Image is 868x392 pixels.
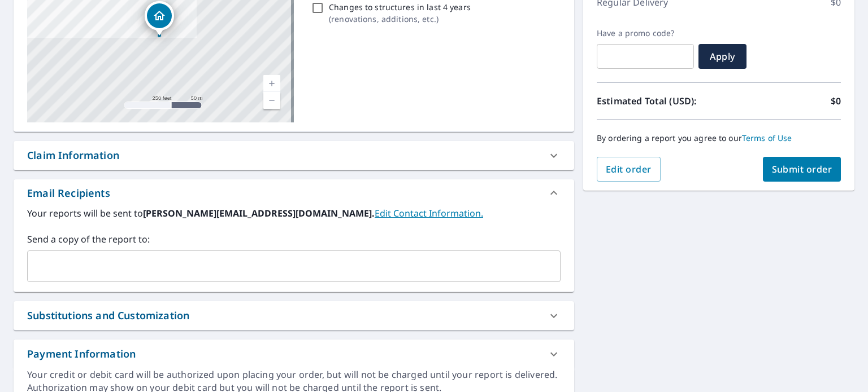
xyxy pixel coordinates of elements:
[143,207,375,219] b: [PERSON_NAME][EMAIL_ADDRESS][DOMAIN_NAME].
[597,157,661,182] button: Edit order
[27,232,561,246] label: Send a copy of the report to:
[763,157,841,182] button: Submit order
[698,44,747,69] button: Apply
[772,163,832,175] span: Submit order
[27,206,561,220] label: Your reports will be sent to
[27,346,136,362] div: Payment Information
[597,133,841,143] p: By ordering a report you agree to our
[708,50,737,63] span: Apply
[375,207,483,219] a: EditContactInfo
[606,163,652,175] span: Edit order
[27,308,189,323] div: Substitutions and Customization
[263,92,280,109] a: Current Level 17, Zoom Out
[27,148,119,163] div: Claim Information
[742,133,792,143] a: Terms of Use
[14,141,574,170] div: Claim Information
[14,179,574,206] div: Email Recipients
[27,186,110,201] div: Email Recipients
[14,301,574,330] div: Substitutions and Customization
[329,13,471,25] p: ( renovations, additions, etc. )
[14,340,574,368] div: Payment Information
[145,1,174,36] div: Dropped pin, building 1, Residential property, 2002 W Bijou St Colorado Springs, CO 80904
[597,28,694,38] label: Have a promo code?
[329,1,471,13] p: Changes to structures in last 4 years
[831,94,841,108] p: $0
[597,94,719,108] p: Estimated Total (USD):
[263,75,280,92] a: Current Level 17, Zoom In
